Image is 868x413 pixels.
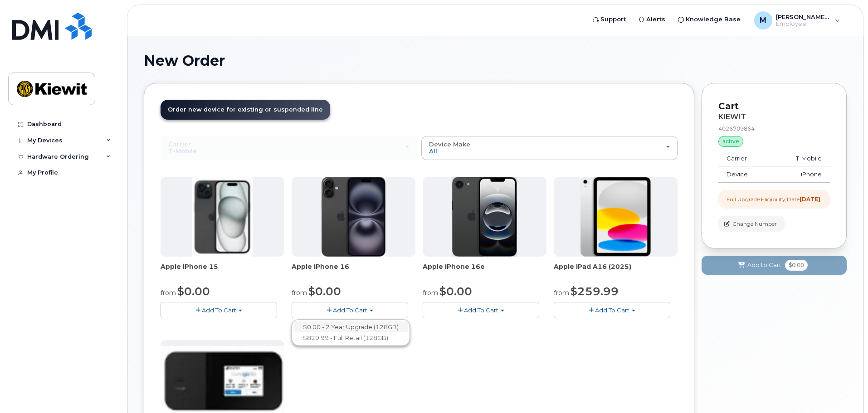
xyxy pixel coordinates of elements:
span: Add to Cart [747,261,781,269]
a: $0.00 - 2 Year Upgrade (128GB) [294,321,408,333]
div: active [718,136,743,147]
div: 4026709864 [718,125,830,132]
div: KIEWIT [718,113,830,121]
p: Cart [718,100,830,113]
span: Add To Cart [333,306,367,314]
div: Apple iPhone 16 [292,262,415,280]
button: Add To Cart [161,302,277,318]
small: from [292,289,307,297]
span: Add To Cart [464,306,498,314]
span: $0.00 [308,285,341,298]
div: Apple iPhone 16e [423,262,546,280]
span: $0.00 [785,260,808,271]
iframe: Messenger Launcher [829,374,861,406]
button: Change Number [718,216,785,232]
img: iphone16e.png [452,177,517,257]
span: Change Number [732,220,777,228]
small: from [161,289,176,297]
button: Device Make All [421,136,678,160]
span: Device Make [429,141,470,148]
img: iphone_16_plus.png [322,177,385,257]
strong: [DATE] [800,196,820,203]
button: Add To Cart [423,302,539,318]
small: from [423,289,438,297]
span: Order new device for existing or suspended line [168,106,323,113]
td: T-Mobile [771,151,830,167]
h1: New Order [144,53,847,68]
button: Add To Cart [292,302,408,318]
img: iphone15.jpg [192,177,253,257]
td: iPhone [771,166,830,183]
div: Apple iPhone 15 [161,262,284,280]
button: Add to Cart $0.00 [702,256,847,274]
td: Carrier [718,151,771,167]
span: $0.00 [439,285,472,298]
small: from [554,289,569,297]
span: $259.99 [571,285,619,298]
span: All [429,147,437,155]
a: $829.99 - Full Retail (128GB) [294,332,408,344]
div: Apple iPad A16 (2025) [554,262,678,280]
span: Add To Cart [595,306,629,314]
span: Add To Cart [202,306,236,314]
img: ipad_11.png [580,177,651,257]
td: Device [718,166,771,183]
span: $0.00 [177,285,210,298]
button: Add To Cart [554,302,670,318]
div: Full Upgrade Eligibility Date [727,195,820,203]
